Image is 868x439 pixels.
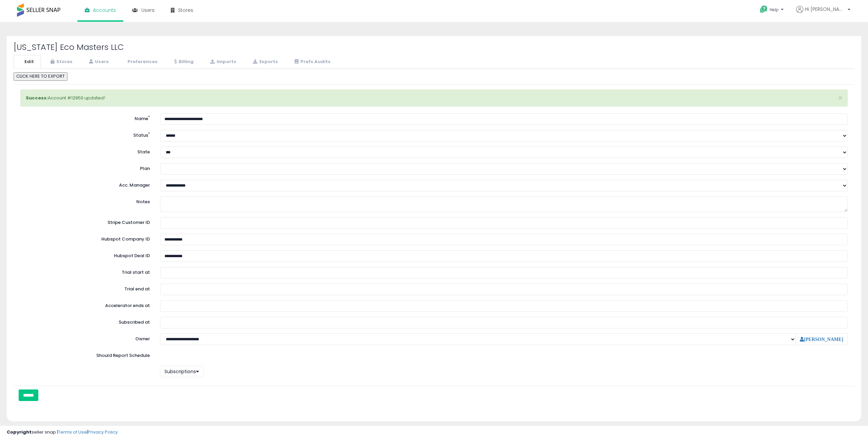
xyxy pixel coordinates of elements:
[7,429,32,435] strong: Copyright
[96,352,150,359] label: Should Report Schedule
[7,429,118,436] div: seller snap | |
[80,55,116,69] a: Users
[244,55,285,69] a: Exports
[26,95,48,101] strong: Success:
[15,300,155,309] label: Accelerator ends at
[20,90,848,107] div: Account #12950 updated!
[15,267,155,276] label: Trial start at
[286,55,338,69] a: Prefs Audits
[201,55,243,69] a: Imports
[14,43,854,52] h2: [US_STATE] Eco Masters LLC
[42,55,80,69] a: Stores
[93,7,116,14] span: Accounts
[15,317,155,326] label: Subscribed at
[15,284,155,292] label: Trial end at
[15,130,155,139] label: Status
[165,55,201,69] a: Billing
[117,55,165,69] a: Preferences
[15,180,155,189] label: Acc. Manager
[15,113,155,122] label: Name
[135,336,150,342] label: Owner
[15,163,155,172] label: Plan
[796,6,850,21] a: Hi [PERSON_NAME]
[160,366,203,377] button: Subscriptions
[88,429,118,435] a: Privacy Policy
[15,217,155,226] label: Stripe Customer ID
[770,7,779,13] span: Help
[800,337,843,342] a: [PERSON_NAME]
[15,250,155,259] label: Hubspot Deal ID
[15,147,155,155] label: State
[805,6,846,13] span: Hi [PERSON_NAME]
[838,94,843,101] button: ×
[14,55,41,69] a: Edit
[15,234,155,243] label: Hubspot Company ID
[15,196,155,205] label: Notes
[759,5,768,14] i: Get Help
[141,7,155,14] span: Users
[14,72,67,81] button: CLICK HERE TO EXPORT
[58,429,87,435] a: Terms of Use
[178,7,193,14] span: Stores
